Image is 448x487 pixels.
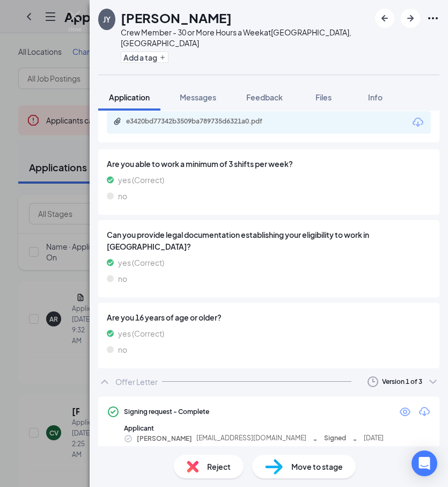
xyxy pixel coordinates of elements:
[121,52,168,63] button: PlusAdd a tag
[124,407,209,416] div: Signing request - Complete
[207,461,231,473] span: Reject
[103,14,111,25] div: JY
[378,12,391,25] svg: ArrowLeftNew
[315,92,332,102] span: Files
[124,434,133,443] svg: CheckmarkCircle
[118,257,164,268] span: yes (Correct)
[291,461,343,473] span: Move to stage
[118,174,164,186] span: yes (Correct)
[324,433,346,444] span: Signed
[107,405,120,418] svg: CheckmarkCircle
[418,405,431,418] svg: Download
[313,433,317,445] span: -
[412,116,424,129] svg: Download
[124,424,431,433] div: Applicant
[368,92,383,102] span: Info
[180,92,216,102] span: Messages
[353,433,357,445] span: -
[107,158,431,170] span: Are you able to work a minimum of 3 shifts per week?
[404,12,417,25] svg: ArrowRight
[375,9,394,28] button: ArrowLeftNew
[118,190,127,202] span: no
[399,405,412,418] svg: Eye
[107,311,431,323] span: Are you 16 years of age or older?
[412,450,437,476] div: Open Intercom Messenger
[382,377,422,386] div: Version 1 of 3
[401,9,420,28] button: ArrowRight
[118,328,164,339] span: yes (Correct)
[364,433,384,444] span: [DATE]
[113,117,122,126] svg: Paperclip
[115,376,158,387] div: Offer Letter
[427,12,439,25] svg: Ellipses
[121,9,232,27] h1: [PERSON_NAME]
[107,229,431,252] span: Can you provide legal documentation establishing your eligibility to work in [GEOGRAPHIC_DATA]?
[118,344,127,355] span: no
[196,433,306,444] span: [EMAIL_ADDRESS][DOMAIN_NAME]
[159,54,166,61] svg: Plus
[118,273,127,285] span: no
[121,27,370,48] div: Crew Member - 30 or More Hours a Week at [GEOGRAPHIC_DATA], [GEOGRAPHIC_DATA]
[427,375,439,388] svg: ChevronDown
[109,92,150,102] span: Application
[137,433,192,444] span: [PERSON_NAME]
[366,375,379,388] svg: Clock
[246,92,283,102] span: Feedback
[126,117,276,126] div: e3420bd77342b3509ba789735d6321a0.pdf
[113,117,287,127] a: Paperclipe3420bd77342b3509ba789735d6321a0.pdf
[98,375,111,388] svg: ChevronUp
